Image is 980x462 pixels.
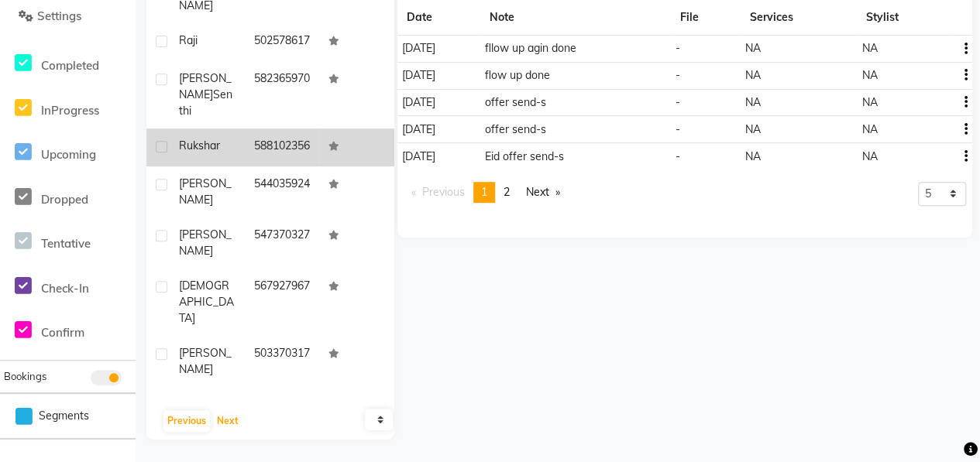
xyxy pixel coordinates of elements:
[745,149,761,163] span: NA
[676,95,680,109] span: -
[481,185,487,199] span: 1
[862,68,878,82] span: NA
[4,8,132,26] a: Settings
[179,176,232,207] span: [PERSON_NAME]
[41,325,84,340] span: Confirm
[676,68,680,82] span: -
[245,166,320,217] td: 544035924
[480,116,671,143] td: offer send-s
[504,185,510,199] span: 2
[245,387,320,425] td: 503072033
[676,122,680,136] span: -
[41,103,99,118] span: InProgress
[39,408,89,424] span: Segments
[745,122,761,136] span: NA
[862,41,878,55] span: NA
[404,182,569,203] nav: Pagination
[402,68,435,82] span: [DATE]
[41,192,88,207] span: Dropped
[179,228,232,258] span: [PERSON_NAME]
[862,122,878,136] span: NA
[245,23,320,61] td: 502578617
[41,58,99,73] span: Completed
[245,217,320,269] td: 547370327
[402,95,435,109] span: [DATE]
[163,410,210,432] button: Previous
[41,236,91,251] span: Tentative
[422,185,465,199] span: Previous
[676,149,680,163] span: -
[179,279,234,325] span: [DEMOGRAPHIC_DATA]
[41,281,89,296] span: Check-In
[402,149,435,163] span: [DATE]
[745,41,761,55] span: NA
[480,62,671,89] td: flow up done
[245,128,320,166] td: 588102356
[862,95,878,109] span: NA
[179,71,232,101] span: [PERSON_NAME]
[179,33,198,47] span: Raji
[480,89,671,116] td: offer send-s
[179,346,232,376] span: [PERSON_NAME]
[4,370,46,382] span: Bookings
[480,143,671,169] td: Eid offer send-s
[245,336,320,387] td: 503370317
[245,269,320,336] td: 567927967
[745,95,761,109] span: NA
[745,68,761,82] span: NA
[402,41,435,55] span: [DATE]
[41,147,96,162] span: Upcoming
[245,61,320,128] td: 582365970
[402,122,435,136] span: [DATE]
[518,182,568,203] a: Next
[179,139,220,152] span: Rukshar
[676,41,680,55] span: -
[862,149,878,163] span: NA
[480,36,671,63] td: fllow up agin done
[37,9,81,23] span: Settings
[213,410,242,432] button: Next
